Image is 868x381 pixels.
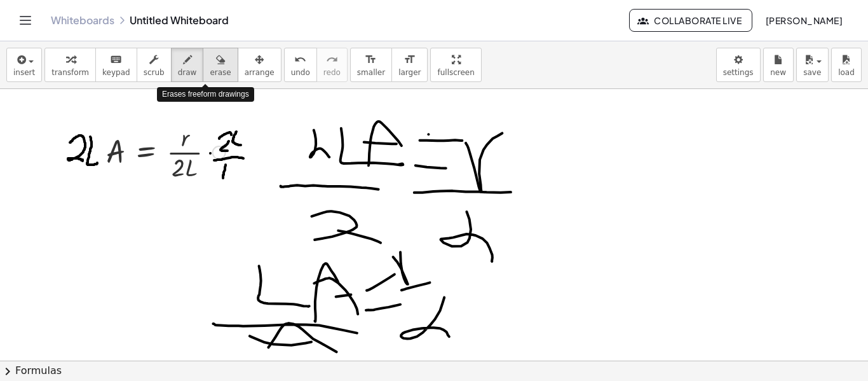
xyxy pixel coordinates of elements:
button: save [796,48,829,82]
span: Collaborate Live [640,15,742,26]
button: settings [716,48,761,82]
button: transform [44,48,96,82]
span: settings [723,68,754,77]
i: format_size [403,52,416,67]
i: redo [326,52,338,67]
a: Whiteboards [51,14,114,27]
button: format_sizesmaller [350,48,392,82]
button: new [763,48,794,82]
span: keypad [102,68,130,77]
button: draw [171,48,204,82]
span: redo [323,68,341,77]
button: insert [6,48,42,82]
button: format_sizelarger [391,48,428,82]
i: format_size [365,52,377,67]
span: load [838,68,855,77]
span: larger [398,68,421,77]
i: keyboard [110,52,122,67]
button: keyboardkeypad [95,48,137,82]
button: Toggle navigation [15,10,36,31]
button: scrub [137,48,172,82]
button: Collaborate Live [629,9,752,32]
span: [PERSON_NAME] [765,15,843,26]
span: save [803,68,821,77]
button: undoundo [284,48,317,82]
button: fullscreen [430,48,481,82]
span: draw [178,68,197,77]
button: redoredo [316,48,348,82]
span: arrange [245,68,275,77]
span: new [770,68,786,77]
button: [PERSON_NAME] [755,9,853,32]
span: fullscreen [437,68,474,77]
span: erase [210,68,231,77]
span: transform [51,68,89,77]
button: arrange [238,48,281,82]
span: undo [291,68,310,77]
button: load [831,48,862,82]
i: undo [294,52,306,67]
span: scrub [144,68,165,77]
div: Erases freeform drawings [157,87,254,102]
span: smaller [357,68,385,77]
span: insert [13,68,35,77]
button: erase [203,48,238,82]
